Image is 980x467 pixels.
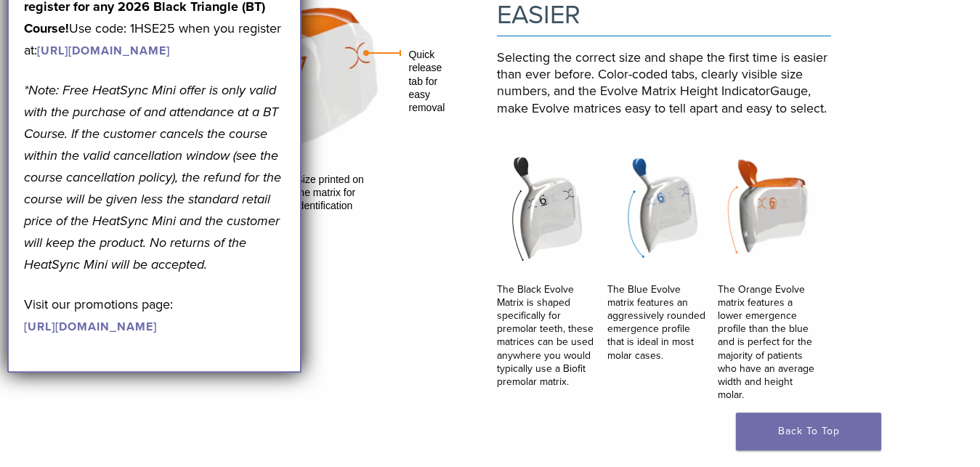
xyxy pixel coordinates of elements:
[24,82,281,272] em: *Note: Free HeatSync Mini offer is only valid with the purchase of and attendance at a BT Course....
[37,44,170,58] a: [URL][DOMAIN_NAME]
[497,49,831,118] p: Selecting the correct size and shape the first time is easier than ever before. Color-coded tabs,...
[718,283,825,402] p: The Orange Evolve matrix features a lower emergence profile than the blue and is perfect for the ...
[497,2,831,36] h2: EASIER
[24,320,157,334] a: [URL][DOMAIN_NAME]
[296,174,363,211] strong: Size printed on the matrix for identification
[770,83,808,99] span: Gauge
[607,283,714,362] p: The Blue Evolve matrix features an aggressively rounded emergence profile that is ideal in most m...
[497,283,604,389] p: The Black Evolve Matrix is shaped specifically for premolar teeth, these matrices can be used any...
[736,413,881,450] a: Back To Top
[408,49,445,113] strong: Quick release tab for easy removal
[24,293,285,337] p: Visit our promotions page:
